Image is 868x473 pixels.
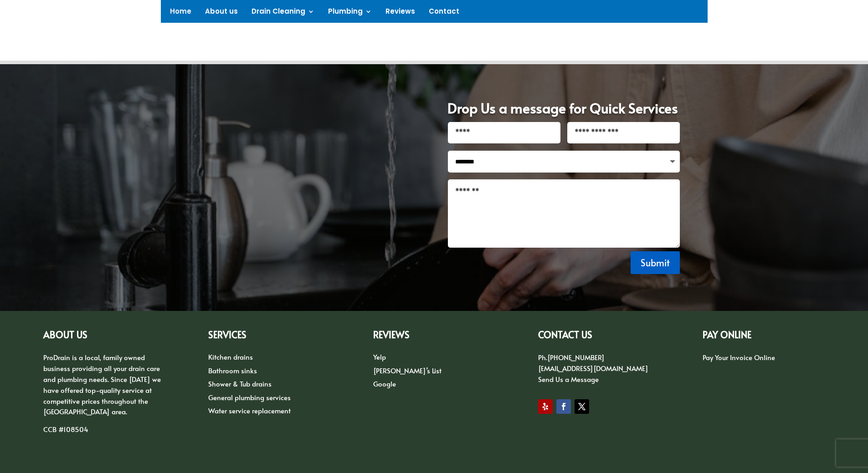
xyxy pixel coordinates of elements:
a: About us [205,8,238,18]
a: [PHONE_NUMBER] [547,352,605,362]
a: Water service replacement [208,406,291,415]
span: CCB #108504 [43,424,88,434]
a: Bathroom sinks [208,366,257,375]
a: Pay Your Invoice Online [703,352,775,362]
a: Drain Cleaning [252,8,314,18]
a: Follow on Facebook [556,399,571,414]
h2: Services [208,330,330,344]
a: Send Us a Message [538,374,599,384]
a: Google [373,379,396,388]
a: Plumbing [328,8,372,18]
a: [PERSON_NAME]’s List [373,366,442,375]
h1: Drop Us a message for Quick Services [447,101,680,122]
a: Follow on Yelp [538,399,553,414]
a: Follow on X [575,399,589,414]
a: Kitchen drains [208,352,253,361]
h2: PAY ONLINE [703,330,824,344]
h2: CONTACT US [538,330,660,344]
a: General plumbing services [208,392,291,402]
a: Reviews [385,8,415,18]
h2: Reviews [373,330,495,344]
span: Ph. [538,352,547,362]
a: [EMAIL_ADDRESS][DOMAIN_NAME] [538,363,648,373]
a: Home [170,8,191,18]
p: ProDrain is a local, family owned business providing all your drain care and plumbing needs. Sinc... [43,352,165,424]
h2: ABOUT US [43,330,165,344]
button: Submit [631,251,680,274]
a: Yelp [373,352,386,361]
a: Contact [429,8,459,18]
a: Shower & Tub drains [208,379,272,388]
